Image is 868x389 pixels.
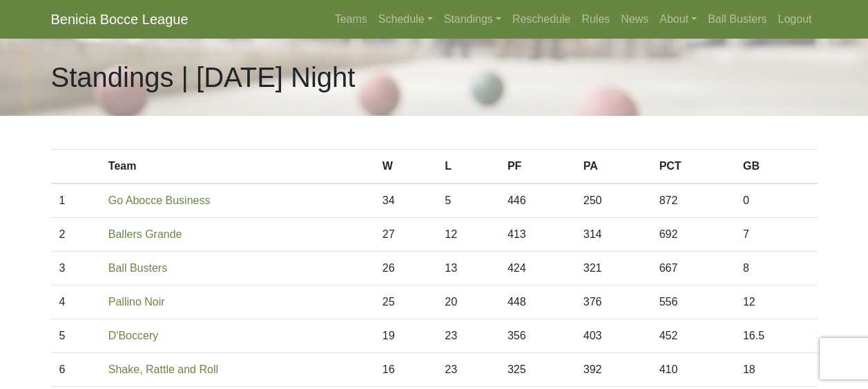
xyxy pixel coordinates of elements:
td: 356 [499,319,575,353]
th: GB [735,150,818,184]
th: PCT [651,150,735,184]
td: 250 [575,183,651,218]
td: 446 [499,183,575,218]
td: 667 [651,252,735,286]
td: 5 [436,183,499,218]
td: 12 [436,218,499,252]
a: Ball Busters [108,262,167,274]
td: 12 [735,286,818,319]
a: Ballers Grande [108,228,182,240]
a: Benicia Bocce League [51,6,189,33]
td: 0 [735,183,818,218]
td: 16.5 [735,319,818,353]
td: 424 [499,252,575,286]
a: News [615,6,654,33]
td: 23 [436,319,499,353]
td: 376 [575,286,651,319]
td: 692 [651,218,735,252]
h1: Standings | [DATE] Night [51,61,356,94]
a: Teams [329,6,373,33]
a: Rules [576,6,615,33]
td: 556 [651,286,735,319]
td: 325 [499,353,575,387]
td: 13 [436,252,499,286]
th: W [374,150,437,184]
th: PA [575,150,651,184]
td: 403 [575,319,651,353]
td: 34 [374,183,437,218]
td: 3 [51,252,100,286]
td: 452 [651,319,735,353]
td: 872 [651,183,735,218]
td: 2 [51,218,100,252]
a: Standings [438,6,507,33]
td: 27 [374,218,437,252]
td: 321 [575,252,651,286]
td: 4 [51,286,100,319]
a: Ball Busters [702,6,772,33]
td: 1 [51,183,100,218]
a: Logout [773,6,818,33]
td: 8 [735,252,818,286]
a: About [654,6,702,33]
th: Team [100,150,374,184]
td: 7 [735,218,818,252]
td: 25 [374,286,437,319]
td: 20 [436,286,499,319]
td: 23 [436,353,499,387]
td: 413 [499,218,575,252]
td: 448 [499,286,575,319]
a: Schedule [373,6,438,33]
td: 410 [651,353,735,387]
a: Pallino Noir [108,296,165,308]
td: 6 [51,353,100,387]
td: 18 [735,353,818,387]
td: 26 [374,252,437,286]
td: 5 [51,319,100,353]
a: D'Boccery [108,330,158,341]
a: Reschedule [507,6,577,33]
td: 19 [374,319,437,353]
td: 392 [575,353,651,387]
td: 16 [374,353,437,387]
a: Go Abocce Business [108,194,211,206]
a: Shake, Rattle and Roll [108,363,218,375]
th: L [436,150,499,184]
th: PF [499,150,575,184]
td: 314 [575,218,651,252]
